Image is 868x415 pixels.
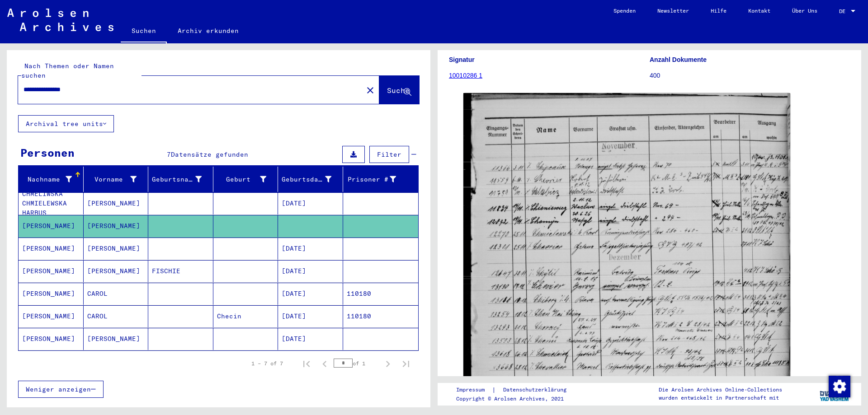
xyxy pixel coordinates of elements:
[379,354,397,373] button: Next page
[278,192,343,214] mat-cell: [DATE]
[121,20,167,43] a: Suchen
[148,260,213,282] mat-cell: FISCHIE
[18,381,104,398] button: Weniger anzeigen
[343,167,419,192] mat-header-cell: Prisoner #
[839,8,849,14] span: DE
[650,56,707,63] b: Anzahl Dokumente
[365,85,376,96] mat-icon: close
[19,192,84,214] mat-cell: CHMELIWSKA CHMIELEWSKA HARBUS
[217,172,278,187] div: Geburt‏
[84,328,149,350] mat-cell: [PERSON_NAME]
[361,81,379,99] button: Clear
[278,283,343,305] mat-cell: [DATE]
[84,167,149,192] mat-header-cell: Vorname
[87,172,148,187] div: Vorname
[19,260,84,282] mat-cell: [PERSON_NAME]
[377,150,401,159] span: Filter
[148,167,213,192] mat-header-cell: Geburtsname
[20,145,75,161] div: Personen
[18,115,114,132] button: Archival tree units
[167,20,250,42] a: Archiv erkunden
[19,305,84,327] mat-cell: [PERSON_NAME]
[152,175,202,184] div: Geburtsname
[369,146,409,163] button: Filter
[278,238,343,260] mat-cell: [DATE]
[278,167,343,192] mat-header-cell: Geburtsdatum
[379,76,419,104] button: Suche
[449,56,475,63] b: Signatur
[217,175,267,184] div: Geburt‏
[19,283,84,305] mat-cell: [PERSON_NAME]
[251,359,283,368] div: 1 – 7 of 7
[278,260,343,282] mat-cell: [DATE]
[84,283,149,305] mat-cell: CAROL
[84,238,149,260] mat-cell: [PERSON_NAME]
[818,382,852,405] img: yv_logo.png
[387,86,410,95] span: Suche
[659,386,782,394] p: Die Arolsen Archives Online-Collections
[829,376,850,397] img: Zustimmung ändern
[84,260,149,282] mat-cell: [PERSON_NAME]
[343,305,419,327] mat-cell: 110180
[650,71,850,80] p: 400
[84,192,149,214] mat-cell: [PERSON_NAME]
[213,167,278,192] mat-header-cell: Geburt‏
[21,62,114,79] mat-label: Nach Themen oder Namen suchen
[343,283,419,305] mat-cell: 110180
[347,172,408,187] div: Prisoner #
[449,72,482,79] a: 10010286 1
[167,150,171,159] span: 7
[456,385,492,395] a: Impressum
[282,175,331,184] div: Geburtsdatum
[456,395,577,403] p: Copyright © Arolsen Archives, 2021
[152,172,213,187] div: Geburtsname
[84,305,149,327] mat-cell: CAROL
[282,172,343,187] div: Geburtsdatum
[397,354,415,373] button: Last page
[456,385,577,395] div: |
[19,328,84,350] mat-cell: [PERSON_NAME]
[19,167,84,192] mat-header-cell: Nachname
[7,9,113,31] img: Arolsen_neg.svg
[316,354,334,373] button: Previous page
[213,305,278,327] mat-cell: Checin
[22,172,83,187] div: Nachname
[496,385,577,395] a: Datenschutzerklärung
[278,328,343,350] mat-cell: [DATE]
[19,238,84,260] mat-cell: [PERSON_NAME]
[26,385,91,393] span: Weniger anzeigen
[87,175,137,184] div: Vorname
[659,394,782,402] p: wurden entwickelt in Partnerschaft mit
[297,354,316,373] button: First page
[22,175,72,184] div: Nachname
[19,215,84,237] mat-cell: [PERSON_NAME]
[347,175,396,184] div: Prisoner #
[334,359,379,368] div: of 1
[278,305,343,327] mat-cell: [DATE]
[171,150,248,159] span: Datensätze gefunden
[84,215,149,237] mat-cell: [PERSON_NAME]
